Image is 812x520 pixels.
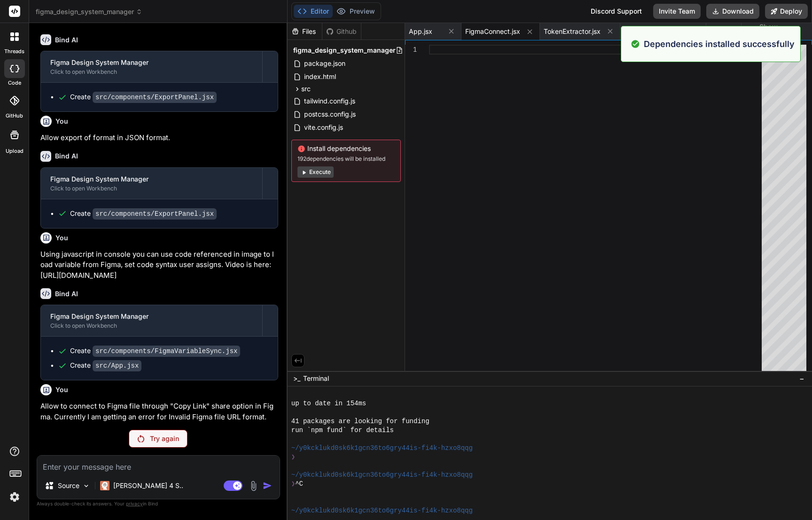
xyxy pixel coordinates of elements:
div: 1 [405,45,417,55]
span: package.json [303,58,346,69]
label: code [8,79,21,87]
p: Always double-check its answers. Your in Bind [37,499,280,508]
span: run `npm fund` for details [291,426,394,435]
code: src/App.jsx [93,360,141,371]
code: src/components/ExportPanel.jsx [93,208,217,220]
div: Click to open Workbench [50,68,253,76]
span: ~/y0kcklukd0sk6k1gcn36to6gry44is-fi4k-hzxo8qqg [291,506,473,515]
div: Figma Design System Manager [50,58,253,67]
span: Terminal [303,374,329,383]
p: Allow to connect to Figma file through "Copy Link" share option in Figma. Currently I am getting ... [40,401,278,422]
button: Deploy [765,4,808,19]
p: Dependencies installed successfully [644,38,795,50]
span: 192 dependencies will be installed [297,155,395,163]
div: Files [288,27,322,36]
span: postcss.config.js [303,109,357,120]
img: Pick Models [82,482,90,490]
button: Invite Team [653,4,701,19]
span: ~/y0kcklukd0sk6k1gcn36to6gry44is-fi4k-hzxo8qqg [291,471,473,480]
h6: You [55,385,68,394]
h6: Bind AI [55,151,78,161]
div: Click to open Workbench [50,185,253,192]
span: vite.config.js [303,122,344,133]
div: Create [70,209,217,219]
span: ❯ [291,453,295,462]
button: − [797,371,806,386]
span: index.html [303,71,337,82]
button: Figma Design System ManagerClick to open Workbench [41,305,262,336]
div: Figma Design System Manager [50,174,253,184]
img: Retry [138,435,144,442]
code: src/components/FigmaVariableSync.jsx [93,346,240,357]
h6: You [55,117,68,126]
img: Claude 4 Sonnet [100,481,109,490]
div: Click to open Workbench [50,322,253,330]
span: src [301,84,311,94]
button: Editor [294,5,333,18]
span: up to date in 154ms [291,399,366,408]
p: [PERSON_NAME] 4 S.. [113,481,183,490]
h6: You [55,233,68,243]
div: Create [70,92,217,102]
label: threads [4,47,24,55]
p: Try again [150,434,179,443]
span: figma_design_system_manager [293,46,396,55]
code: src/components/ExportPanel.jsx [93,92,217,103]
span: figma_design_system_manager [36,7,142,16]
button: Preview [333,5,379,18]
div: Create [70,346,240,356]
label: Upload [6,147,23,155]
img: alert [631,38,640,50]
button: Figma Design System ManagerClick to open Workbench [41,51,262,82]
div: Discord Support [585,4,648,19]
span: ^C [295,480,303,488]
span: − [799,374,804,383]
p: Using javascript in console you can use code referenced in image to load variable from Figma, set... [40,249,278,281]
p: Allow export of format in JSON format. [40,133,278,143]
button: Figma Design System ManagerClick to open Workbench [41,168,262,199]
button: Download [706,4,759,19]
span: ~/y0kcklukd0sk6k1gcn36to6gry44is-fi4k-hzxo8qqg [291,444,473,453]
span: TokenExtractor.jsx [544,27,601,36]
div: Create [70,361,141,370]
span: >_ [293,374,300,383]
label: GitHub [6,112,23,120]
div: Github [322,27,361,36]
span: tailwind.config.js [303,95,356,107]
button: Execute [297,166,334,178]
span: ❯ [291,480,295,488]
span: privacy [126,501,143,506]
span: App.jsx [409,27,432,36]
span: Install dependencies [297,144,395,153]
div: Figma Design System Manager [50,312,253,321]
img: icon [263,481,272,490]
img: attachment [248,481,259,491]
img: settings [7,489,23,505]
h6: Bind AI [55,289,78,299]
span: 41 packages are looking for funding [291,417,429,426]
p: Source [58,481,79,490]
span: FigmaConnect.jsx [465,27,520,36]
h6: Bind AI [55,35,78,45]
